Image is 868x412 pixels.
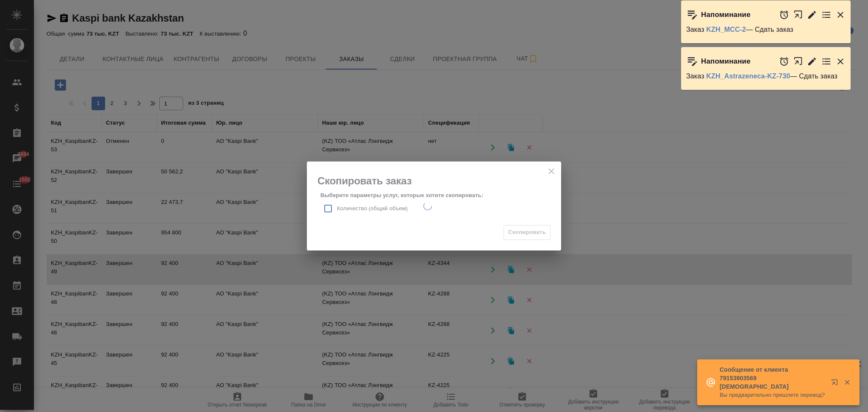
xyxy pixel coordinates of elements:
[720,391,826,399] p: Вы предварительно пришлете перевод?
[821,10,832,20] button: Перейти в todo
[701,11,751,19] p: Напоминание
[779,10,789,20] button: Отложить
[838,379,856,386] button: Закрыть
[706,26,746,33] a: KZH_MCC-2
[706,72,790,80] a: KZH_Astrazeneca-KZ-730
[686,25,846,34] p: Заказ — Сдать заказ
[686,72,846,81] p: Заказ — Сдать заказ
[793,52,803,70] button: Открыть в новой вкладке
[835,56,846,67] button: Закрыть
[779,56,789,67] button: Отложить
[826,374,846,394] button: Открыть в новой вкладке
[821,56,832,67] button: Перейти в todo
[835,10,846,20] button: Закрыть
[701,57,751,66] p: Напоминание
[807,10,817,20] button: Редактировать
[720,365,826,391] p: Сообщение от клиента 79153903569 [DEMOGRAPHIC_DATA]
[807,56,817,67] button: Редактировать
[793,6,803,24] button: Открыть в новой вкладке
